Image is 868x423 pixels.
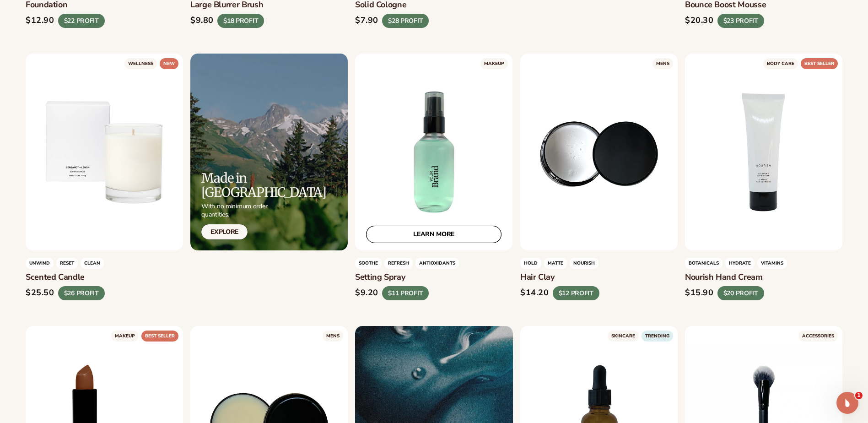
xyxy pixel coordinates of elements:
span: hold [520,258,541,269]
div: $12.90 [26,16,54,26]
div: $15.90 [685,288,714,298]
div: $9.80 [190,16,214,26]
span: hydrate [725,258,755,269]
div: $20.30 [685,16,714,26]
div: $20 PROFIT [717,286,764,300]
span: matte [544,258,567,269]
h3: Scented candle [26,272,183,282]
div: $18 PROFIT [217,14,264,28]
div: $28 PROFIT [382,14,429,28]
h3: Hair clay [520,272,678,282]
span: Botanicals [685,258,722,269]
a: Explore [201,224,248,239]
h3: Nourish hand cream [685,272,842,282]
a: LEARN MORE [366,226,501,243]
h3: Setting spray [355,272,512,282]
div: $9.20 [355,288,378,298]
iframe: Intercom live chat [836,392,858,414]
span: 1 [855,392,863,399]
div: $25.50 [26,288,54,298]
div: $26 PROFIT [58,286,105,300]
p: With no minimum order quantities. [201,202,348,219]
div: $11 PROFIT [382,286,429,300]
span: refresh [384,258,413,269]
span: nourish [570,258,598,269]
div: $22 PROFIT [58,14,105,28]
span: unwind [26,258,54,269]
div: $12 PROFIT [552,286,599,300]
div: $7.90 [355,16,378,26]
span: Soothe [355,258,382,269]
span: Vitamins [757,258,787,269]
span: reset [56,258,78,269]
h2: Made in [GEOGRAPHIC_DATA] [201,171,348,200]
span: clean [81,258,104,269]
span: antioxidants [415,258,459,269]
div: $14.20 [520,288,549,298]
div: $23 PROFIT [717,14,764,28]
